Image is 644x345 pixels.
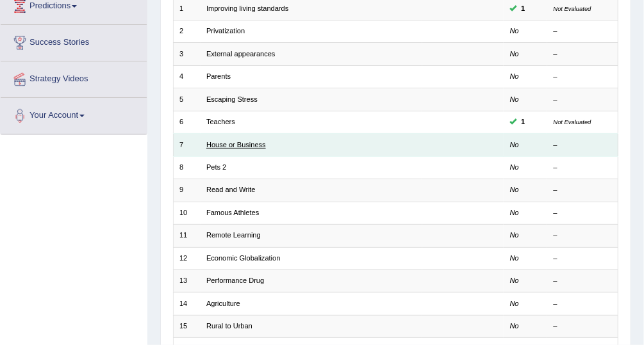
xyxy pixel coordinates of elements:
em: No [510,163,519,171]
div: – [554,299,612,309]
a: Read and Write [206,186,256,193]
a: Success Stories [1,25,147,57]
td: 15 [173,315,201,337]
a: House or Business [206,141,266,148]
span: You can still take this question [517,116,529,128]
td: 2 [173,20,201,42]
a: Your Account [1,98,147,130]
a: Privatization [206,27,245,35]
div: – [554,253,612,264]
a: Performance Drug [206,277,264,284]
em: No [510,141,519,148]
div: – [554,163,612,173]
a: Agriculture [206,300,240,307]
div: – [554,276,612,286]
em: No [510,322,519,330]
div: – [554,185,612,195]
div: – [554,26,612,36]
div: – [554,140,612,150]
td: 13 [173,270,201,293]
a: Escaping Stress [206,95,258,103]
div: – [554,230,612,241]
td: 4 [173,65,201,88]
em: No [510,277,519,284]
a: Rural to Urban [206,322,252,330]
a: Pets 2 [206,163,226,171]
a: External appearances [206,50,275,58]
td: 7 [173,134,201,156]
div: – [554,321,612,332]
em: No [510,300,519,307]
div: – [554,49,612,60]
em: No [510,27,519,35]
a: Economic Globalization [206,254,280,262]
td: 12 [173,247,201,269]
em: No [510,95,519,103]
td: 9 [173,179,201,202]
td: 3 [173,43,201,65]
em: No [510,186,519,193]
td: 14 [173,293,201,315]
em: No [510,50,519,58]
em: No [510,72,519,80]
td: 10 [173,202,201,224]
small: Not Evaluated [554,5,591,12]
em: No [510,209,519,216]
a: Remote Learning [206,231,261,239]
div: – [554,72,612,82]
em: No [510,254,519,262]
a: Teachers [206,118,235,125]
td: 6 [173,111,201,133]
small: Not Evaluated [554,118,591,125]
a: Improving living standards [206,4,288,12]
td: 11 [173,225,201,247]
div: – [554,208,612,218]
td: 8 [173,156,201,179]
span: You can still take this question [517,3,529,15]
a: Parents [206,72,231,80]
a: Strategy Videos [1,61,147,93]
div: – [554,95,612,105]
td: 5 [173,88,201,111]
em: No [510,231,519,239]
a: Famous Athletes [206,209,259,216]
